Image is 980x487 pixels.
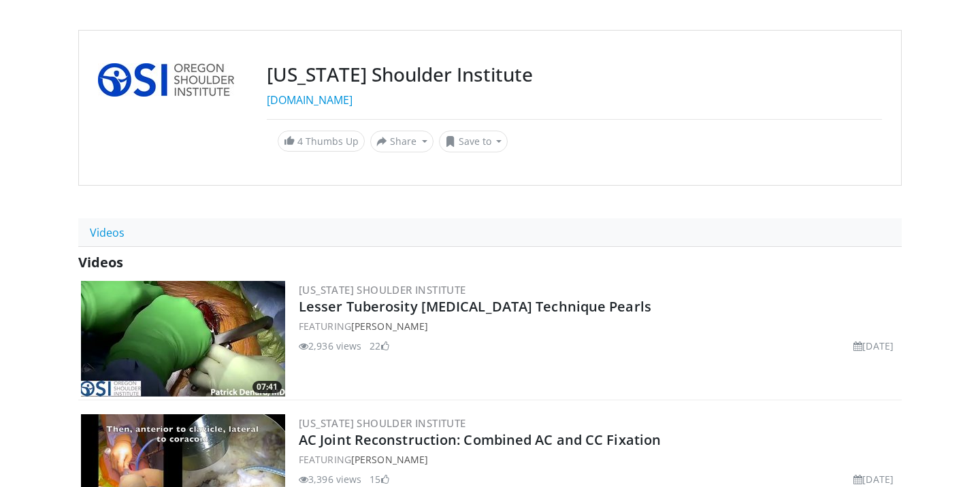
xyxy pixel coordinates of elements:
[439,131,508,152] button: Save to
[78,253,123,271] span: Videos
[370,339,389,353] li: 22
[299,472,361,486] li: 3,396 views
[351,453,428,466] a: [PERSON_NAME]
[81,281,285,397] img: 2497dff6-cf4d-4fce-9254-26f9018123df.300x170_q85_crop-smart_upscale.jpg
[81,281,285,397] a: 07:41
[267,93,353,107] a: [DOMAIN_NAME]
[267,63,882,86] h3: [US_STATE] Shoulder Institute
[297,135,303,148] span: 4
[299,319,899,333] div: FEATURING
[299,416,466,430] a: [US_STATE] Shoulder Institute
[299,452,899,467] div: FEATURING
[299,283,466,297] a: [US_STATE] Shoulder Institute
[853,339,894,353] li: [DATE]
[299,339,361,353] li: 2,936 views
[299,297,651,316] a: Lesser Tuberosity [MEDICAL_DATA] Technique Pearls
[351,320,428,333] a: [PERSON_NAME]
[252,381,282,393] span: 07:41
[78,218,136,247] a: Videos
[370,131,434,152] button: Share
[853,472,894,486] li: [DATE]
[299,431,661,449] a: AC Joint Reconstruction: Combined AC and CC Fixation
[370,472,389,486] li: 15
[278,131,365,152] a: 4 Thumbs Up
